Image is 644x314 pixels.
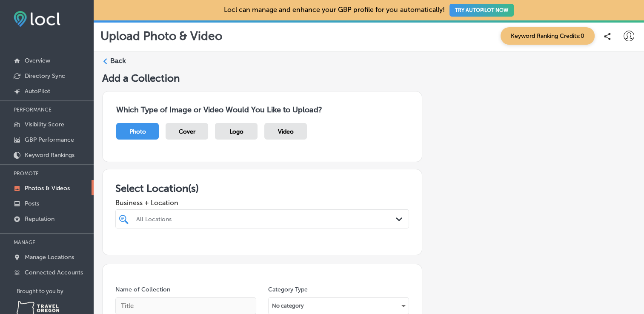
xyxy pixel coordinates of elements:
[136,215,397,223] div: All Locations
[501,27,595,45] span: Keyword Ranking Credits: 0
[102,72,635,84] h5: Add a Collection
[449,4,514,17] button: TRY AUTOPILOT NOW
[25,57,50,64] p: Overview
[179,128,195,135] span: Cover
[100,29,222,43] p: Upload Photo & Video
[115,182,409,194] h3: Select Location(s)
[25,88,50,95] p: AutoPilot
[129,128,146,135] span: Photo
[229,128,243,135] span: Logo
[25,151,74,159] p: Keyword Rankings
[278,128,294,135] span: Video
[110,56,126,66] label: Back
[14,11,60,27] img: fda3e92497d09a02dc62c9cd864e3231.png
[25,269,83,276] p: Connected Accounts
[17,288,94,294] p: Brought to you by
[115,286,170,293] label: Name of Collection
[25,136,74,143] p: GBP Performance
[115,199,409,207] span: Business + Location
[25,72,65,80] p: Directory Sync
[25,121,64,128] p: Visibility Score
[25,200,39,207] p: Posts
[25,254,74,261] p: Manage Locations
[25,215,54,223] p: Reputation
[268,286,308,293] label: Category Type
[269,299,409,313] div: No category
[116,105,408,114] h3: Which Type of Image or Video Would You Like to Upload?
[25,185,70,192] p: Photos & Videos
